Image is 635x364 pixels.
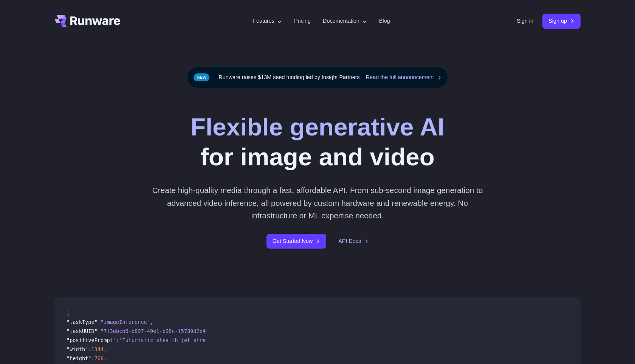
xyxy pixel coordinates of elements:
[542,14,581,28] a: Sign up
[104,346,107,352] span: ,
[94,355,104,361] span: 768
[67,337,116,343] span: "positivePrompt"
[119,337,401,343] span: "Futuristic stealth jet streaking through a neon-lit cityscape with glowing purple exhaust"
[91,346,104,352] span: 1344
[379,17,390,25] a: Blog
[338,237,369,246] a: API Docs
[517,17,533,25] a: Sign in
[88,346,91,352] span: :
[190,112,444,172] h1: for image and video
[190,113,444,141] strong: Flexible generative AI
[67,310,70,316] span: {
[67,328,98,334] span: "taskUUID"
[366,73,441,82] a: Read the full announcement
[104,355,107,361] span: ,
[266,234,326,249] a: Get Started Now
[294,17,311,25] a: Pricing
[116,337,119,343] span: :
[67,355,91,361] span: "height"
[98,319,101,325] span: :
[150,319,153,325] span: ,
[101,328,218,334] span: "7f3ebcb6-b897-49e1-b98c-f5789d2d40d7"
[149,184,486,222] p: Create high-quality media through a fast, affordable API. From sub-second image generation to adv...
[323,17,367,25] label: Documentation
[187,67,448,88] div: Runware raises $13M seed funding led by Insight Partners
[91,355,94,361] span: :
[67,319,98,325] span: "taskType"
[98,328,101,334] span: :
[67,346,88,352] span: "width"
[54,15,120,27] a: Go to /
[253,17,282,25] label: Features
[101,319,150,325] span: "imageInference"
